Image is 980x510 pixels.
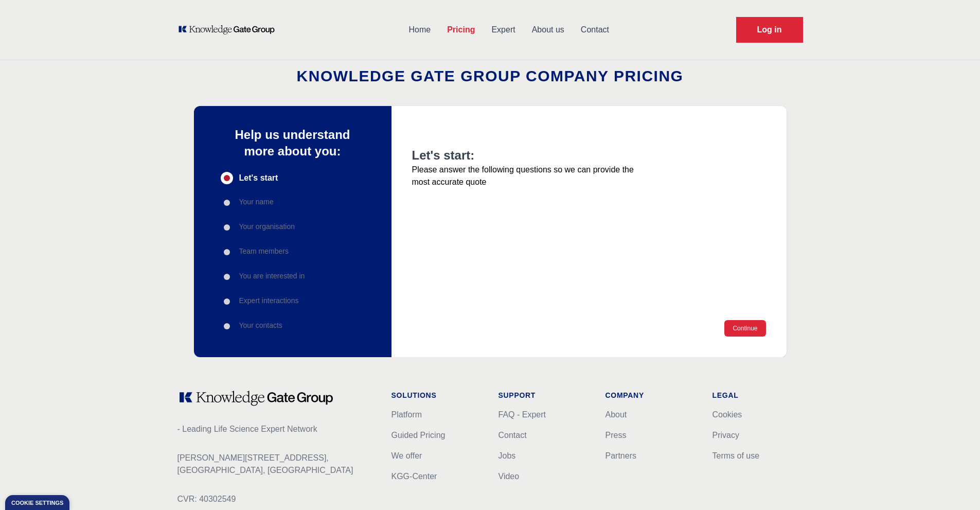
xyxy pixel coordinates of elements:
a: Expert [483,16,523,43]
a: About [605,410,627,419]
a: Contact [573,16,617,43]
div: Progress [221,172,365,332]
h1: Support [498,390,589,400]
p: You are interested in [239,271,305,281]
div: Cookie settings [11,500,63,506]
span: Let's start [239,172,278,184]
a: Press [605,431,627,439]
a: Privacy [712,431,739,439]
p: Please answer the following questions so we can provide the most accurate quote [412,164,643,188]
a: Contact [498,431,527,439]
p: Your organisation [239,221,295,232]
a: KOL Knowledge Platform: Talk to Key External Experts (KEE) [177,25,282,35]
p: [PERSON_NAME][STREET_ADDRESS], [GEOGRAPHIC_DATA], [GEOGRAPHIC_DATA] [177,452,375,477]
a: Home [401,16,439,43]
h1: Solutions [391,390,482,400]
h1: Legal [712,390,803,400]
p: CVR: 40302549 [177,493,375,505]
a: KGG-Center [391,472,437,481]
a: About us [524,16,573,43]
a: Jobs [498,451,516,460]
button: Continue [724,320,765,337]
a: Pricing [439,16,483,43]
h1: Company [605,390,696,400]
a: We offer [391,451,422,460]
a: Cookies [712,410,742,419]
p: Your contacts [239,320,282,330]
p: - Leading Life Science Expert Network [177,423,375,435]
h2: Let's start: [412,147,643,164]
a: FAQ - Expert [498,410,546,419]
a: Request Demo [736,17,803,43]
iframe: Chat Widget [929,461,980,510]
a: Partners [605,451,636,460]
a: Platform [391,410,422,419]
p: Your name [239,197,274,207]
div: チャットウィジェット [929,461,980,510]
a: Terms of use [712,451,760,460]
a: Video [498,472,520,481]
a: Guided Pricing [391,431,446,439]
p: Expert interactions [239,295,299,306]
p: Team members [239,246,289,256]
p: Help us understand more about you: [221,127,365,160]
